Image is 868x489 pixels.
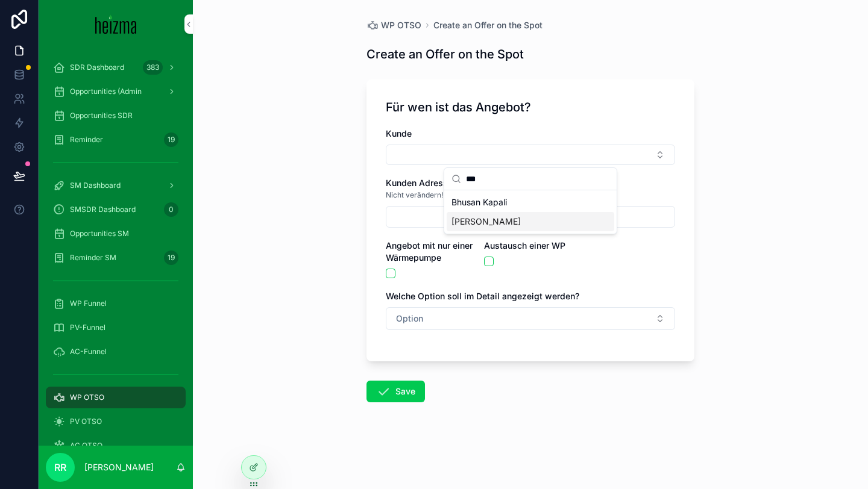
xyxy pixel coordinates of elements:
span: Kunde [386,128,412,139]
a: WP OTSO [366,19,421,31]
span: SM Dashboard [70,181,121,190]
a: AC-Funnel [46,341,186,363]
div: Suggestions [444,190,617,234]
h1: Für wen ist das Angebot? [386,99,531,116]
span: Welche Option soll im Detail angezeigt werden? [386,291,579,301]
img: App logo [95,14,137,34]
span: Angebot mit nur einer Wärmepumpe [386,240,473,263]
a: WP Funnel [46,293,186,314]
span: Reminder [70,135,103,145]
div: scrollable content [39,48,193,446]
a: Opportunities (Admin [46,81,186,102]
span: Opportunities SDR [70,111,133,120]
a: SMSDR Dashboard0 [46,199,186,220]
a: Opportunities SM [46,223,186,244]
a: AC OTSO [46,435,186,456]
span: Opportunities (Admin [70,87,142,96]
span: Bhusan Kapali [451,196,507,208]
button: Select Button [386,145,675,165]
span: WP OTSO [70,393,104,402]
a: PV-Funnel [46,317,186,338]
p: [PERSON_NAME] [84,461,154,473]
div: 19 [164,251,178,265]
span: WP Funnel [70,299,107,308]
span: SMSDR Dashboard [70,205,136,214]
span: Kunden Adresse (Zur Kontrolle) [386,178,512,188]
button: Save [366,381,425,402]
a: SDR Dashboard383 [46,57,186,78]
span: [PERSON_NAME] [451,216,521,228]
span: RR [54,460,66,475]
span: PV OTSO [70,417,102,426]
span: SDR Dashboard [70,63,124,72]
span: Option [396,313,423,325]
a: WP OTSO [46,387,186,408]
a: PV OTSO [46,411,186,432]
a: Reminder19 [46,129,186,151]
a: Reminder SM19 [46,247,186,269]
h1: Create an Offer on the Spot [366,46,524,63]
span: Austausch einer WP [484,240,565,251]
a: SM Dashboard [46,175,186,196]
span: WP OTSO [381,19,421,31]
a: Create an Offer on the Spot [433,19,542,31]
span: Opportunities SM [70,229,129,238]
div: 383 [143,60,163,75]
a: Opportunities SDR [46,105,186,126]
span: Nicht verändern! [386,190,443,200]
button: Select Button [386,307,675,330]
span: Reminder SM [70,253,116,263]
span: AC-Funnel [70,347,107,357]
span: PV-Funnel [70,323,105,332]
span: AC OTSO [70,441,102,450]
div: 0 [164,202,178,217]
div: 19 [164,132,178,147]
